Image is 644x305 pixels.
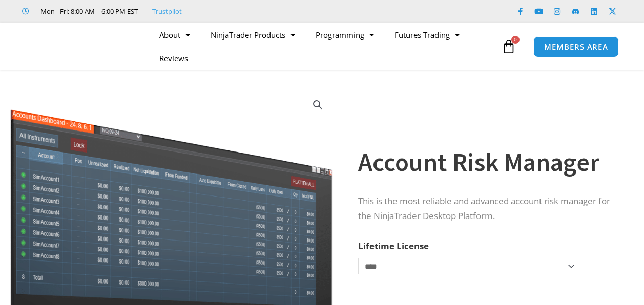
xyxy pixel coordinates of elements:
a: Programming [305,23,384,47]
p: This is the most reliable and advanced account risk manager for the NinjaTrader Desktop Platform. [358,194,618,224]
nav: Menu [149,23,500,70]
a: About [149,23,200,47]
a: Clear options [358,279,374,287]
span: MEMBERS AREA [544,43,608,51]
a: MEMBERS AREA [533,36,619,57]
a: View full-screen image gallery [308,96,327,114]
a: Reviews [149,47,198,70]
span: 0 [511,36,520,44]
span: Mon - Fri: 8:00 AM – 6:00 PM EST [38,5,138,17]
img: LogoAI | Affordable Indicators – NinjaTrader [23,28,133,65]
a: 0 [486,32,531,61]
a: Trustpilot [152,5,182,17]
a: Futures Trading [384,23,470,47]
h1: Account Risk Manager [358,144,618,180]
label: Lifetime License [358,240,429,252]
a: NinjaTrader Products [200,23,305,47]
iframe: Secure payment input frame [445,304,537,305]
